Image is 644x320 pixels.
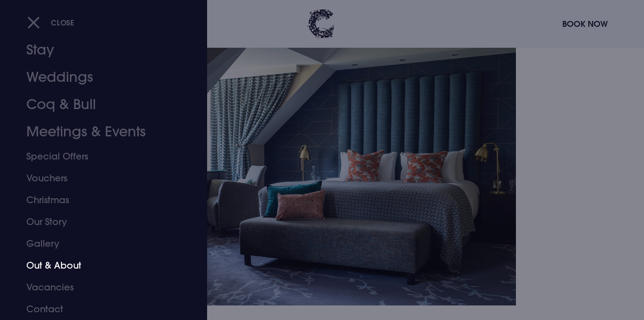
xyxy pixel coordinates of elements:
a: Out & About [26,255,170,276]
a: Weddings [26,64,170,91]
a: Our Story [26,211,170,233]
button: Close [27,13,74,32]
a: Meetings & Events [26,118,170,145]
a: Stay [26,36,170,64]
a: Vouchers [26,167,170,189]
a: Special Offers [26,145,170,167]
a: Gallery [26,233,170,255]
span: Close [51,18,74,27]
a: Coq & Bull [26,91,170,118]
a: Vacancies [26,276,170,298]
a: Christmas [26,189,170,211]
a: Contact [26,298,170,320]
